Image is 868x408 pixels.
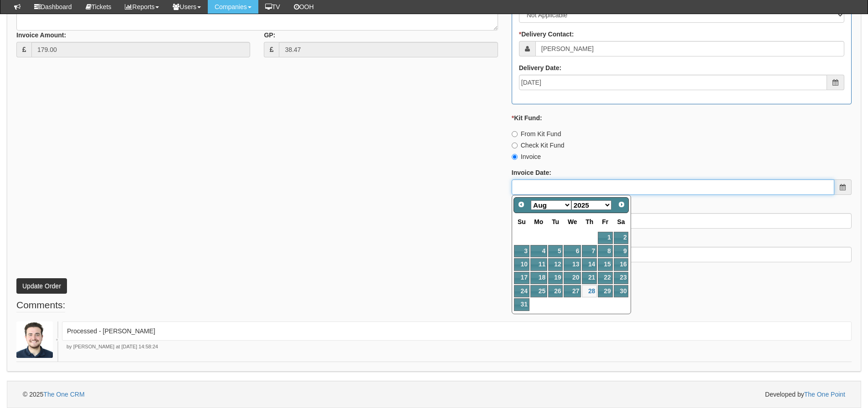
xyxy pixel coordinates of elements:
[512,168,551,177] label: Invoice Date:
[614,245,629,257] a: 9
[618,201,625,208] span: Next
[582,245,597,257] a: 7
[530,285,547,297] a: 25
[512,113,542,122] label: Kit Fund:
[512,152,541,161] label: Invoice
[548,272,563,284] a: 19
[514,258,529,270] a: 10
[16,31,66,40] label: Invoice Amount:
[512,154,518,160] input: Invoice
[530,272,547,284] a: 18
[515,199,528,211] a: Prev
[614,272,629,284] a: 23
[518,218,526,225] span: Sunday
[519,30,574,39] label: Delivery Contact:
[548,258,563,270] a: 12
[614,258,629,270] a: 16
[602,218,608,225] span: Friday
[804,391,845,398] a: The One Point
[519,63,561,72] label: Delivery Date:
[548,285,563,297] a: 26
[614,285,629,297] a: 30
[530,245,547,257] a: 4
[512,143,518,148] input: Check Kit Fund
[512,129,561,138] label: From Kit Fund
[16,278,67,294] button: Update Order
[598,245,612,257] a: 8
[598,232,612,244] a: 1
[534,218,543,225] span: Monday
[67,326,847,336] p: Processed - [PERSON_NAME]
[765,390,845,399] span: Developed by
[518,201,525,208] span: Prev
[615,199,628,211] a: Next
[598,272,612,284] a: 22
[617,218,625,225] span: Saturday
[598,285,612,297] a: 29
[564,245,581,257] a: 6
[43,391,84,398] a: The One CRM
[564,285,581,297] a: 27
[582,285,597,297] a: 28
[586,218,593,225] span: Thursday
[264,31,275,40] label: GP:
[16,321,53,358] img: Jacob Hodgson
[514,272,529,284] a: 17
[582,258,597,270] a: 14
[530,258,547,270] a: 11
[564,258,581,270] a: 13
[514,285,529,297] a: 24
[512,131,518,137] input: From Kit Fund
[552,218,559,225] span: Tuesday
[548,245,563,257] a: 5
[514,245,529,257] a: 3
[514,298,529,311] a: 31
[614,232,629,244] a: 2
[62,343,852,351] p: by [PERSON_NAME] at [DATE] 14:58:24
[568,218,577,225] span: Wednesday
[23,391,85,398] span: © 2025
[598,258,612,270] a: 15
[564,272,581,284] a: 20
[512,141,565,150] label: Check Kit Fund
[582,272,597,284] a: 21
[16,298,65,312] legend: Comments:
